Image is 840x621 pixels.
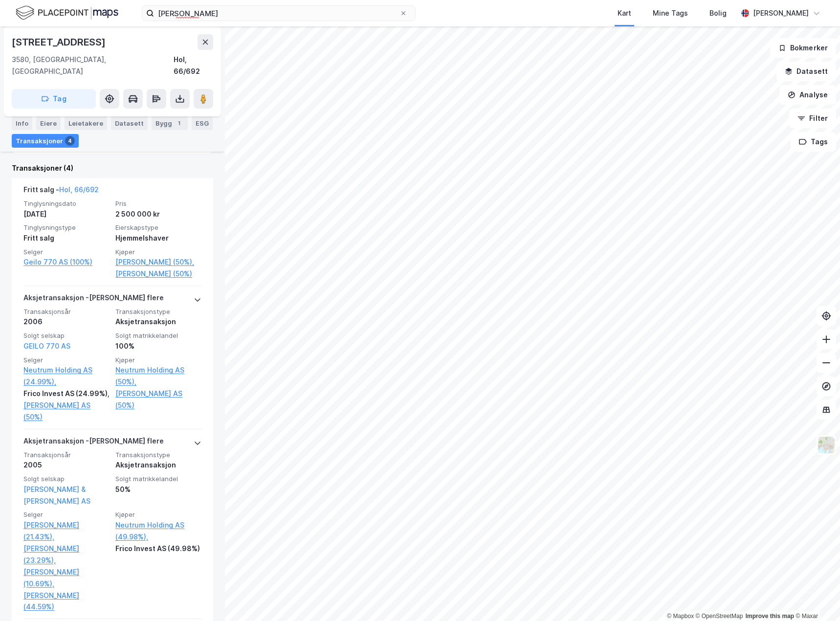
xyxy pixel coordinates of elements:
div: 1 [174,118,184,128]
button: Datasett [776,62,836,81]
span: Kjøper [115,248,201,256]
span: Solgt selskap [23,475,110,483]
div: Aksjetransaksjon - [PERSON_NAME] flere [23,435,164,451]
div: Transaksjoner [12,134,79,148]
div: Info [12,116,32,130]
button: Tag [12,89,96,109]
span: Solgt matrikkelandel [115,475,201,483]
div: Frico Invest AS (24.99%), [23,388,110,399]
a: [PERSON_NAME] (50%), [115,256,201,268]
a: Neutrum Holding AS (49.98%), [115,519,201,543]
div: Aksjetransaksjon - [PERSON_NAME] flere [23,292,164,308]
span: Tinglysningstype [23,223,110,232]
div: [DATE] [23,208,110,220]
div: 2005 [23,459,110,471]
div: [STREET_ADDRESS] [12,34,108,50]
a: Hol, 66/692 [59,185,99,194]
span: Selger [23,248,110,256]
button: Analyse [779,85,836,105]
button: Filter [789,109,836,128]
span: Kjøper [115,356,201,364]
span: Transaksjonsår [23,451,110,459]
div: Aksjetransaksjon [115,316,201,328]
img: logo.f888ab2527a4732fd821a326f86c7f29.svg [16,4,118,22]
a: [PERSON_NAME] (21.43%), [23,519,110,543]
button: Tags [791,132,836,152]
a: [PERSON_NAME] (23.29%), [23,543,110,566]
a: GEILO 770 AS [23,342,70,350]
div: 2 500 000 kr [115,208,201,220]
div: Hol, 66/692 [174,54,213,77]
a: Geilo 770 AS (100%) [23,256,110,268]
span: Tinglysningsdato [23,200,110,208]
div: [PERSON_NAME] [753,7,809,19]
div: Kart [618,7,631,19]
span: Selger [23,510,110,519]
span: Transaksjonstype [115,308,201,316]
span: Pris [115,200,201,208]
a: Neutrum Holding AS (24.99%), [23,364,110,388]
div: Mine Tags [653,7,688,19]
div: 50% [115,484,201,495]
div: Fritt salg - [23,184,99,200]
div: 100% [115,340,201,352]
a: [PERSON_NAME] (10.69%), [23,566,110,590]
a: [PERSON_NAME] (44.59%) [23,590,110,613]
div: Bolig [709,7,727,19]
a: [PERSON_NAME] & [PERSON_NAME] AS [23,485,90,505]
span: Transaksjonstype [115,451,201,459]
div: Aksjetransaksjon [115,459,201,471]
div: Leietakere [65,116,107,130]
div: 4 [65,136,75,146]
img: Z [817,436,836,454]
div: Frico Invest AS (49.98%) [115,543,201,554]
div: Fritt salg [23,232,110,244]
div: ESG [192,116,213,130]
span: Selger [23,356,110,364]
a: Neutrum Holding AS (50%), [115,364,201,388]
div: Bygg [152,116,188,130]
a: [PERSON_NAME] AS (50%) [115,388,201,411]
span: Kjøper [115,510,201,519]
a: Improve this map [746,613,794,620]
div: Transaksjoner (4) [12,162,213,174]
span: Solgt matrikkelandel [115,332,201,340]
span: Transaksjonsår [23,308,110,316]
button: Bokmerker [770,38,836,58]
a: OpenStreetMap [696,613,743,620]
span: Solgt selskap [23,332,110,340]
div: Kontrollprogram for chat [791,574,840,621]
a: [PERSON_NAME] AS (50%) [23,399,110,423]
a: Mapbox [667,613,694,620]
div: Eiere [36,116,61,130]
span: Eierskapstype [115,223,201,232]
iframe: Chat Widget [791,574,840,621]
input: Søk på adresse, matrikkel, gårdeiere, leietakere eller personer [154,6,399,21]
div: 2006 [23,316,110,328]
a: [PERSON_NAME] (50%) [115,268,201,280]
div: Datasett [111,116,148,130]
div: Hjemmelshaver [115,232,201,244]
div: 3580, [GEOGRAPHIC_DATA], [GEOGRAPHIC_DATA] [12,54,174,77]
